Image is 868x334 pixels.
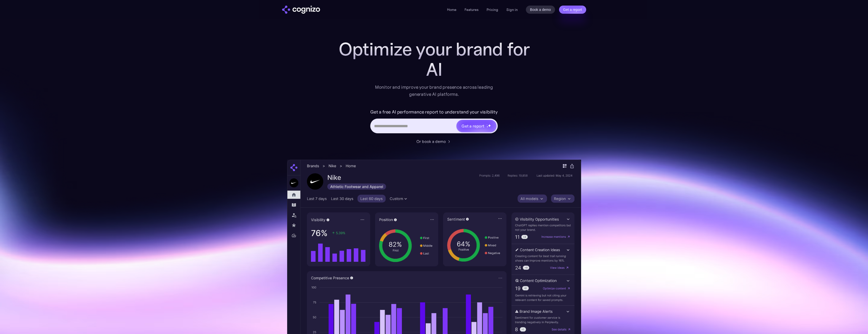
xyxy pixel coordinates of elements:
[372,84,496,98] div: Monitor and improve your brand presence across leading generative AI platforms.
[559,6,586,14] a: Get a report
[416,138,446,144] div: Or book a demo
[416,138,452,144] a: Or book a demo
[370,108,498,136] form: Hero URL Input Form
[487,124,487,125] img: star
[526,6,555,14] a: Book a demo
[488,124,491,127] img: star
[333,59,535,80] div: AI
[282,6,320,14] a: home
[333,39,535,59] h1: Optimize your brand for
[456,119,497,133] a: Get a reportstarstarstar
[465,7,478,12] a: Features
[506,7,518,13] a: Sign in
[487,7,498,12] a: Pricing
[370,108,498,116] label: Get a free AI performance report to understand your visibility
[487,126,488,128] img: star
[282,6,320,14] img: cognizo logo
[447,7,456,12] a: Home
[461,123,484,129] div: Get a report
